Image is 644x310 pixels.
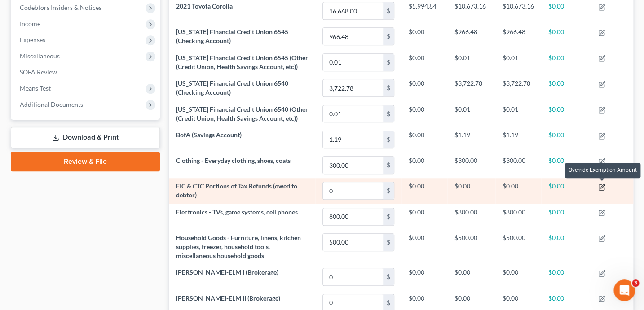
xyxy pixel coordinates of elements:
[383,268,394,285] div: $
[495,49,541,75] td: $0.01
[401,24,447,49] td: $0.00
[383,234,394,251] div: $
[541,75,591,101] td: $0.00
[447,101,495,127] td: $0.01
[176,182,297,199] span: EIC & CTC Portions of Tax Refunds (owed to debtor)
[541,153,591,178] td: $0.00
[541,101,591,127] td: $0.00
[176,268,278,276] span: [PERSON_NAME]-ELM I (Brokerage)
[323,28,383,45] input: 0.00
[383,2,394,19] div: $
[495,204,541,229] td: $800.00
[383,182,394,199] div: $
[383,208,394,225] div: $
[401,264,447,290] td: $0.00
[323,268,383,285] input: 0.00
[401,229,447,264] td: $0.00
[383,79,394,96] div: $
[383,105,394,122] div: $
[383,131,394,148] div: $
[176,208,298,216] span: Electronics - TVs, game systems, cell phones
[401,75,447,101] td: $0.00
[495,24,541,49] td: $966.48
[495,178,541,204] td: $0.00
[447,49,495,75] td: $0.01
[541,24,591,49] td: $0.00
[632,279,639,287] span: 3
[447,75,495,101] td: $3,722.78
[11,127,160,148] a: Download & Print
[20,52,60,60] span: Miscellaneous
[323,105,383,122] input: 0.00
[447,153,495,178] td: $300.00
[20,84,51,92] span: Means Test
[383,157,394,174] div: $
[447,264,495,290] td: $0.00
[401,49,447,75] td: $0.00
[323,208,383,225] input: 0.00
[447,204,495,229] td: $800.00
[323,54,383,71] input: 0.00
[323,2,383,19] input: 0.00
[11,152,160,171] a: Review & File
[541,127,591,152] td: $0.00
[401,127,447,152] td: $0.00
[176,2,233,10] span: 2021 Toyota Corolla
[176,157,291,164] span: Clothing - Everyday clothing, shoes, coats
[495,153,541,178] td: $300.00
[495,127,541,152] td: $1.19
[495,75,541,101] td: $3,722.78
[383,28,394,45] div: $
[323,234,383,251] input: 0.00
[13,64,160,80] a: SOFA Review
[401,178,447,204] td: $0.00
[447,178,495,204] td: $0.00
[383,54,394,71] div: $
[176,54,308,70] span: [US_STATE] Financial Credit Union 6545 (Other (Credit Union, Health Savings Account, etc))
[541,229,591,264] td: $0.00
[495,101,541,127] td: $0.01
[176,294,280,302] span: [PERSON_NAME]-ELM II (Brokerage)
[541,264,591,290] td: $0.00
[176,234,301,259] span: Household Goods - Furniture, linens, kitchen supplies, freezer, household tools, miscellaneous ho...
[323,79,383,96] input: 0.00
[176,131,242,139] span: BofA (Savings Account)
[401,204,447,229] td: $0.00
[495,264,541,290] td: $0.00
[323,131,383,148] input: 0.00
[176,79,288,96] span: [US_STATE] Financial Credit Union 6540 (Checking Account)
[20,4,101,11] span: Codebtors Insiders & Notices
[541,178,591,204] td: $0.00
[565,163,640,178] div: Override Exemption Amount
[495,229,541,264] td: $500.00
[541,204,591,229] td: $0.00
[20,100,83,108] span: Additional Documents
[176,105,308,122] span: [US_STATE] Financial Credit Union 6540 (Other (Credit Union, Health Savings Account, etc))
[20,68,57,76] span: SOFA Review
[447,229,495,264] td: $500.00
[323,157,383,174] input: 0.00
[541,49,591,75] td: $0.00
[613,279,635,301] iframe: Intercom live chat
[447,127,495,152] td: $1.19
[176,28,288,44] span: [US_STATE] Financial Credit Union 6545 (Checking Account)
[20,20,40,27] span: Income
[20,36,45,44] span: Expenses
[401,153,447,178] td: $0.00
[447,24,495,49] td: $966.48
[323,182,383,199] input: 0.00
[401,101,447,127] td: $0.00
